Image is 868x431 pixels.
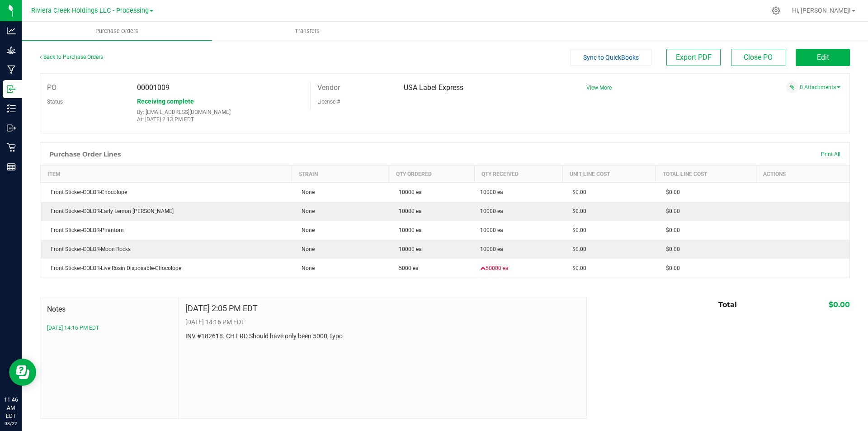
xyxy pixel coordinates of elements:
[796,49,850,66] button: Edit
[676,53,712,62] span: Export PDF
[394,265,419,271] span: 5000 ea
[297,246,315,252] span: None
[666,49,721,66] button: Export PDF
[817,53,829,62] span: Edit
[297,189,315,195] span: None
[47,304,171,315] span: Notes
[7,26,16,35] inline-svg: Analytics
[47,324,99,332] button: [DATE] 14:16 PM EDT
[394,227,422,233] span: 10000 ea
[46,188,287,196] div: Front Sticker-COLOR-Chocolope
[137,83,170,92] span: 00001009
[283,27,332,35] span: Transfers
[568,265,586,271] span: $0.00
[9,359,36,386] iframe: Resource center
[800,84,840,90] a: 0 Attachments
[821,151,840,157] span: Print All
[7,162,16,171] inline-svg: Reports
[22,22,212,41] a: Purchase Orders
[480,264,509,272] span: 50000 ea
[137,98,194,105] span: Receiving complete
[185,317,580,327] p: [DATE] 14:16 PM EDT
[4,420,18,427] p: 08/22
[297,208,315,214] span: None
[47,95,63,109] label: Status
[41,166,292,183] th: Item
[480,226,503,234] span: 10000 ea
[7,85,16,94] inline-svg: Inbound
[480,245,503,253] span: 10000 ea
[185,304,258,313] h4: [DATE] 2:05 PM EDT
[47,81,57,95] label: PO
[661,208,680,214] span: $0.00
[31,7,149,14] span: Riviera Creek Holdings LLC - Processing
[7,65,16,74] inline-svg: Manufacturing
[389,166,474,183] th: Qty Ordered
[404,83,463,92] span: USA Label Express
[786,81,798,93] span: Attach a document
[7,143,16,152] inline-svg: Retail
[829,300,850,309] span: $0.00
[792,7,851,14] span: Hi, [PERSON_NAME]!
[586,85,612,91] a: View More
[568,227,586,233] span: $0.00
[7,104,16,113] inline-svg: Inventory
[756,166,849,183] th: Actions
[4,396,18,420] p: 11:46 AM EDT
[46,264,287,272] div: Front Sticker-COLOR-Live Rosin Disposable-Chocolope
[583,54,639,61] span: Sync to QuickBooks
[661,227,680,233] span: $0.00
[661,246,680,252] span: $0.00
[137,116,303,123] p: At: [DATE] 2:13 PM EDT
[568,246,586,252] span: $0.00
[718,300,737,309] span: Total
[394,189,422,195] span: 10000 ea
[83,27,151,35] span: Purchase Orders
[661,189,680,195] span: $0.00
[40,54,103,60] a: Back to Purchase Orders
[7,123,16,133] inline-svg: Outbound
[661,265,680,271] span: $0.00
[297,265,315,271] span: None
[570,49,651,66] button: Sync to QuickBooks
[770,6,782,15] div: Manage settings
[394,208,422,214] span: 10000 ea
[292,166,389,183] th: Strain
[46,207,287,215] div: Front Sticker-COLOR-Early Lemon [PERSON_NAME]
[137,109,303,115] p: By: [EMAIL_ADDRESS][DOMAIN_NAME]
[317,95,340,109] label: License #
[731,49,785,66] button: Close PO
[562,166,656,183] th: Unit Line Cost
[212,22,402,41] a: Transfers
[394,246,422,252] span: 10000 ea
[317,81,340,95] label: Vendor
[656,166,756,183] th: Total Line Cost
[744,53,773,62] span: Close PO
[475,166,562,183] th: Qty Received
[568,189,586,195] span: $0.00
[46,226,287,234] div: Front Sticker-COLOR-Phantom
[297,227,315,233] span: None
[7,46,16,55] inline-svg: Grow
[480,188,503,196] span: 10000 ea
[568,208,586,214] span: $0.00
[49,151,121,158] h1: Purchase Order Lines
[46,245,287,253] div: Front Sticker-COLOR-Moon Rocks
[480,207,503,215] span: 10000 ea
[185,332,580,341] p: INV #182618. CH LRD Should have only been 5000, typo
